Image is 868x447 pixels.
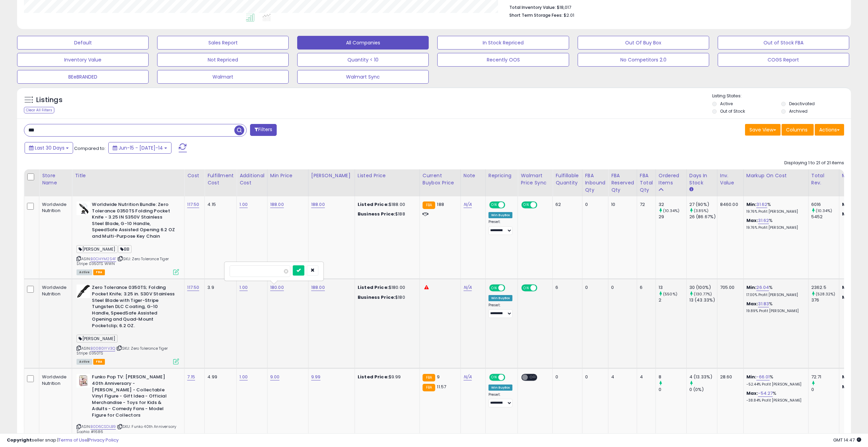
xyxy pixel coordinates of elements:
[659,297,686,303] div: 2
[93,359,105,365] span: FBA
[689,201,717,208] div: 27 (90%)
[659,214,686,220] div: 29
[689,387,717,393] div: 0 (0%)
[746,284,803,297] div: %
[585,284,603,291] div: 0
[756,284,769,291] a: 26.04
[119,144,163,151] span: Jun-15 - [DATE]-14
[743,169,808,196] th: The percentage added to the cost of goods (COGS) that forms the calculator for Min & Max prices.
[746,374,803,387] div: %
[811,172,836,186] div: Total Rev.
[490,202,498,208] span: ON
[187,374,195,380] a: 7.15
[689,284,717,291] div: 30 (100%)
[297,36,429,50] button: All Companies
[358,294,395,301] b: Business Price:
[17,36,149,50] button: Default
[746,209,803,214] p: 19.76% Profit [PERSON_NAME]
[720,101,733,107] label: Active
[745,124,781,136] button: Save View
[93,269,105,275] span: FBA
[811,201,839,208] div: 6016
[17,53,149,67] button: Inventory Value
[490,375,498,380] span: ON
[490,285,498,291] span: ON
[157,36,289,50] button: Sales Report
[42,201,67,214] div: Worldwide Nutrition
[522,285,531,291] span: ON
[811,297,839,303] div: 376
[746,390,758,396] b: Max:
[58,437,87,443] a: Terms of Use
[77,245,118,253] span: [PERSON_NAME]
[509,4,556,10] b: Total Inventory Value:
[77,201,90,215] img: 41TuO9wuWsL._SL40_.jpg
[92,284,175,331] b: Zero Tolerance 0350TS; Folding Pocket Knife; 3.25 in. S30V Stainless Steel Blade with Tiger-Strip...
[659,172,684,186] div: Ordered Items
[358,201,414,208] div: $188.00
[239,201,248,208] a: 1.00
[88,437,119,443] a: Privacy Policy
[720,284,738,291] div: 705.00
[358,211,414,217] div: $188
[92,201,175,241] b: Worldwide Nutrition Bundle: Zero Tolerance 0350TS Folding Pocket Knife - 3.25 IN S350V Stainless ...
[640,172,653,194] div: FBA Total Qty
[833,437,861,443] span: 2025-08-14 14:47 GMT
[311,284,325,291] a: 188.00
[536,285,547,291] span: OFF
[504,202,515,208] span: OFF
[811,284,839,291] div: 2362.5
[842,383,854,390] strong: Max:
[758,390,773,397] a: -54.27
[659,201,686,208] div: 32
[7,437,32,443] strong: Copyright
[578,53,709,67] button: No Competitors 2.0
[423,374,435,381] small: FBA
[358,374,389,380] b: Listed Price:
[464,201,472,208] a: N/A
[789,108,808,114] label: Archived
[521,172,550,186] div: Walmart Price Sync
[746,390,803,403] div: %
[488,295,513,301] div: Win BuyBox
[270,284,284,291] a: 180.00
[187,284,199,291] a: 117.50
[25,142,73,154] button: Last 30 Days
[91,256,116,262] a: B0CHYM2S4F
[77,269,92,275] span: All listings currently available for purchase on Amazon
[611,284,632,291] div: 0
[108,142,171,154] button: Jun-15 - [DATE]-14
[746,293,803,297] p: 17.00% Profit [PERSON_NAME]
[816,208,832,213] small: (10.34%)
[77,284,179,364] div: ASIN:
[720,172,741,186] div: Inv. value
[92,374,175,420] b: Funko Pop TV: [PERSON_NAME] 40th Anniversary - [PERSON_NAME] - Collectable Vinyl Figure - Gift Id...
[488,303,513,318] div: Preset:
[35,144,65,151] span: Last 30 Days
[555,374,577,380] div: 0
[555,201,577,208] div: 62
[207,374,231,380] div: 4.99
[42,284,67,297] div: Worldwide Nutrition
[746,172,805,179] div: Markup on Cost
[712,93,851,99] p: Listing States:
[746,374,757,380] b: Min:
[91,424,116,430] a: B0D6CSDLB9
[585,374,603,380] div: 0
[528,375,539,380] span: OFF
[297,70,429,84] button: Walmart Sync
[437,383,446,390] span: 11.57
[718,36,849,50] button: Out of Stock FBA
[522,202,531,208] span: ON
[842,201,852,208] strong: Min:
[504,285,515,291] span: OFF
[746,218,803,230] div: %
[659,284,686,291] div: 13
[746,398,803,403] p: -38.84% Profit [PERSON_NAME]
[842,374,852,380] strong: Min:
[689,172,714,186] div: Days In Stock
[509,12,563,18] b: Short Term Storage Fees:
[811,214,839,220] div: 5452
[358,284,389,291] b: Listed Price:
[157,53,289,67] button: Not Repriced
